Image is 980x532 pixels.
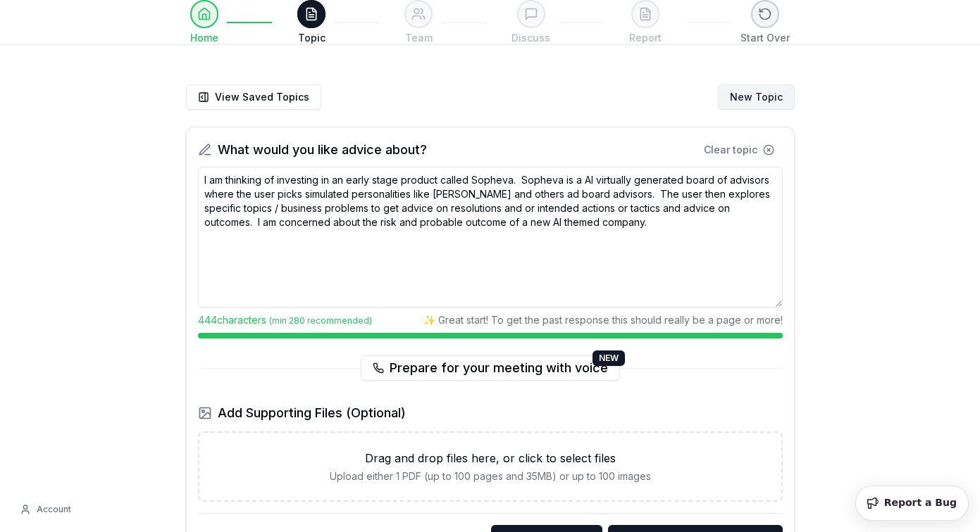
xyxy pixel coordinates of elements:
div: NEW [593,350,625,366]
button: Prepare for your meeting with voiceNEW [361,355,620,381]
span: Clear topic [704,143,757,157]
span: Home [190,31,218,45]
span: Discuss [511,31,550,45]
span: Start Over [740,31,790,45]
button: Clear topic [695,139,783,161]
span: Prepare for your meeting with voice [390,358,608,378]
button: View Saved Topics [186,84,321,110]
p: Drag and drop files here, or click to select files [216,450,764,467]
p: Upload either 1 PDF (up to 100 pages and 35MB) or up to 100 images [216,469,764,483]
span: ✨ Great start! To get the past response this should really be a page or more! [423,313,783,327]
span: Account [37,504,71,515]
textarea: I am thinking of investing in an early stage product called Sopheva. Sopheva is a AI virtually ge... [198,167,783,308]
span: Report [629,31,662,45]
span: Team [405,31,433,45]
span: Add Supporting Files (Optional) [218,403,406,423]
span: (min 280 recommended) [269,315,372,326]
span: Topic [298,31,325,45]
span: 444 characters [198,313,372,327]
button: Account [11,498,80,521]
button: New Topic [718,84,795,110]
span: What would you like advice about? [218,140,427,160]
